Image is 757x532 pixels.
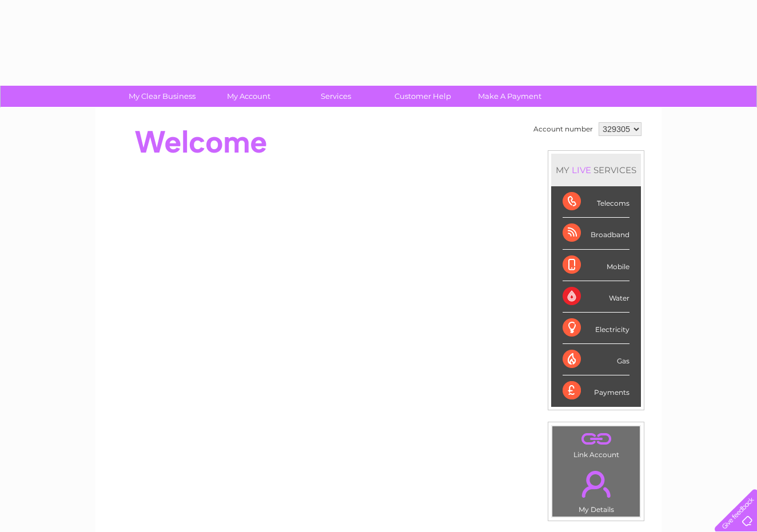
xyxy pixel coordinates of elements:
div: Telecoms [563,186,629,218]
div: LIVE [569,165,593,175]
div: Mobile [563,250,629,281]
td: My Details [552,461,640,517]
a: . [555,429,637,449]
div: Broadband [563,218,629,249]
div: Water [563,281,629,313]
a: Make A Payment [463,86,557,107]
a: My Clear Business [115,86,209,107]
td: Account number [531,119,596,139]
div: Gas [563,344,629,375]
td: Link Account [552,426,640,462]
a: . [555,464,637,504]
div: MY SERVICES [551,154,641,186]
a: Customer Help [376,86,470,107]
div: Electricity [563,313,629,344]
a: Services [289,86,383,107]
div: Payments [563,375,629,406]
a: My Account [202,86,296,107]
